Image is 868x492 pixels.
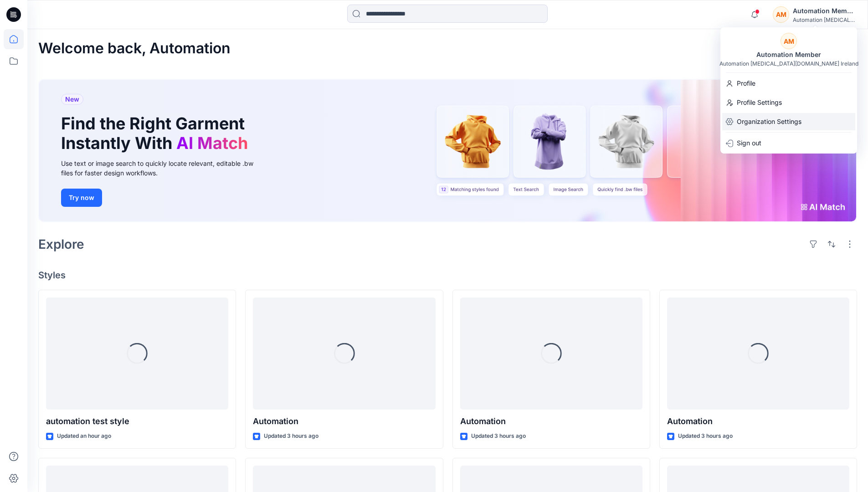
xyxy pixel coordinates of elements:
h2: Welcome back, Automation [38,40,231,57]
div: Automation Member [751,49,827,60]
h2: Explore [38,237,84,251]
button: Try now [61,189,102,207]
p: automation test style [46,415,228,428]
p: Organization Settings [737,113,801,130]
a: Profile [720,75,857,92]
p: Automation [667,415,849,428]
div: AM [773,6,789,23]
div: AM [781,33,797,49]
div: Automation [MEDICAL_DATA][DOMAIN_NAME] Ireland [719,60,858,67]
div: Use text or image search to quickly locate relevant, editable .bw files for faster design workflows. [61,159,266,178]
p: Profile Settings [737,94,782,111]
div: Automation Member [793,5,857,16]
a: Organization Settings [720,113,857,130]
p: Automation [253,415,435,428]
p: Updated 3 hours ago [678,431,733,441]
p: Automation [460,415,642,428]
h1: Find the Right Garment Instantly With [61,114,252,153]
span: New [65,94,79,105]
p: Updated 3 hours ago [471,431,526,441]
p: Updated 3 hours ago [264,431,318,441]
h4: Styles [38,270,857,281]
p: Sign out [737,134,761,152]
div: Automation [MEDICAL_DATA]... [793,16,857,23]
p: Profile [737,75,755,92]
p: Updated an hour ago [57,431,111,441]
a: Profile Settings [720,94,857,111]
span: AI Match [176,133,248,153]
